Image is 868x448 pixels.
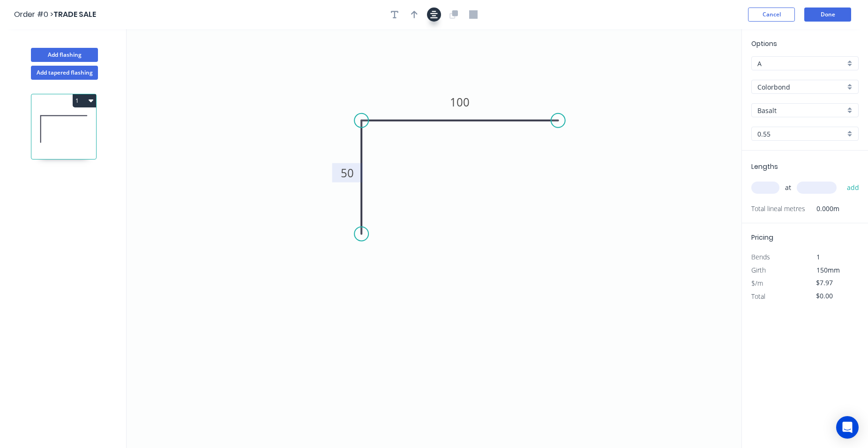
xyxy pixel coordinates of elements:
span: Total lineal metres [751,202,805,215]
button: Add tapered flashing [31,66,98,80]
span: Bends [751,252,770,261]
button: Done [804,8,851,22]
span: 0.000m [805,202,839,215]
input: Thickness [757,129,845,139]
input: Colour [757,106,845,115]
input: Price level [757,59,845,68]
span: Girth [751,266,766,274]
span: 150mm [816,266,840,274]
svg: 0 [127,29,741,448]
span: Options [751,39,777,48]
span: TRADE SALE [53,9,96,20]
button: Cancel [748,8,795,22]
span: Pricing [751,233,773,242]
span: Order #0 > [14,9,53,20]
span: at [785,181,791,194]
button: add [842,180,864,196]
tspan: 50 [341,165,354,181]
span: 1 [816,252,820,261]
button: 1 [73,94,96,107]
input: Material [757,82,845,92]
button: Add flashing [31,48,98,62]
tspan: 100 [450,94,470,110]
span: $/m [751,279,763,288]
span: Lengths [751,162,778,171]
div: Open Intercom Messenger [836,416,859,439]
span: Total [751,292,765,301]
